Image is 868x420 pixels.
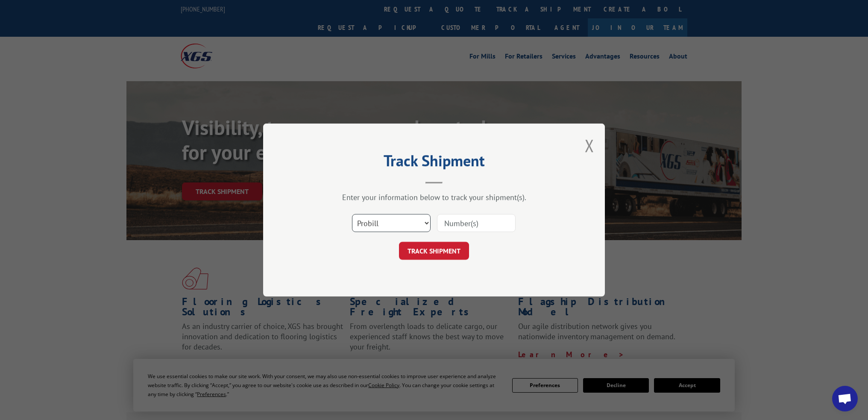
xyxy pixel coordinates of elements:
h2: Track Shipment [306,155,562,171]
div: Enter your information below to track your shipment(s). [306,192,562,202]
input: Number(s) [437,214,516,232]
button: TRACK SHIPMENT [399,242,469,260]
div: Open chat [832,386,858,411]
button: Close modal [585,134,594,157]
